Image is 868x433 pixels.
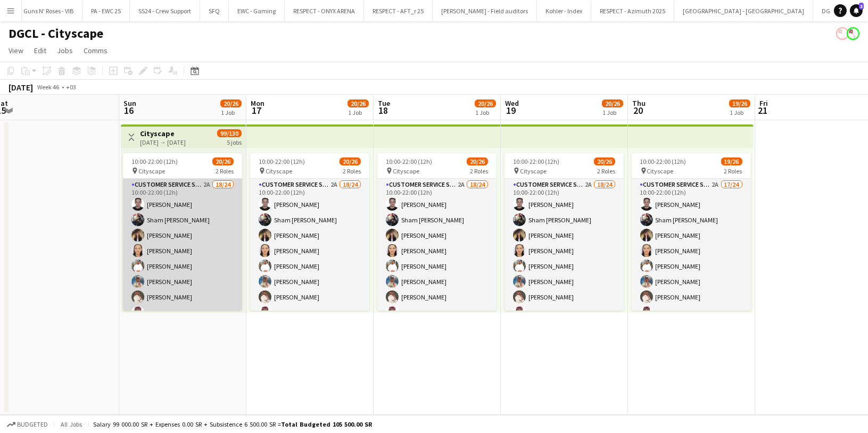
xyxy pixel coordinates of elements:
span: 20/26 [475,99,496,107]
span: 20/26 [594,157,615,165]
span: Cityscape [393,167,419,175]
a: Comms [79,44,112,57]
div: 1 Job [602,109,623,116]
app-job-card: 10:00-22:00 (12h)20/26 Cityscape2 RolesCustomer Service Staff2A18/2410:00-22:00 (12h)[PERSON_NAME... [123,153,242,311]
span: Edit [34,46,46,55]
button: RESPECT - ONYX ARENA [285,1,364,21]
button: EWC - Gaming [229,1,285,21]
span: Cityscape [266,167,292,175]
h3: Cityscape [140,129,186,138]
span: Sun [123,98,136,108]
button: SFQ [200,1,229,21]
span: 20/26 [602,99,623,107]
span: Cityscape [520,167,547,175]
div: [DATE] [9,82,33,93]
app-job-card: 10:00-22:00 (12h)20/26 Cityscape2 RolesCustomer Service Staff2A18/2410:00-22:00 (12h)[PERSON_NAME... [377,153,497,311]
span: Budgeted [17,421,48,428]
app-user-avatar: Yousef Alotaibi [847,27,859,40]
span: Mon [251,98,264,108]
span: 20/26 [467,157,488,165]
button: Guns N' Roses - VIB [15,1,82,21]
span: All jobs [59,420,84,428]
span: 20/26 [220,99,242,107]
app-job-card: 10:00-22:00 (12h)20/26 Cityscape2 RolesCustomer Service Staff2A18/2410:00-22:00 (12h)[PERSON_NAME... [250,153,369,311]
button: Kohler - Index [537,1,591,21]
button: SS24 - Crew Support [130,1,200,21]
a: Edit [30,44,51,57]
span: Cityscape [647,167,674,175]
span: 2 Roles [597,167,615,175]
span: Total Budgeted 105 500.00 SR [281,420,372,428]
div: +03 [66,83,76,91]
button: RESPECT - AFT_r 25 [364,1,433,21]
span: 21 [758,104,768,116]
button: [PERSON_NAME] - Field auditors [433,1,537,21]
div: 1 Job [730,109,750,116]
span: Tue [378,98,390,108]
div: 1 Job [221,109,241,116]
a: View [4,44,28,57]
a: Jobs [53,44,77,57]
span: Week 46 [35,83,62,91]
span: 2 Roles [343,167,361,175]
span: Wed [505,98,519,108]
span: 10:00-22:00 (12h) [640,157,687,165]
span: Jobs [57,46,73,55]
span: 19/26 [729,99,750,107]
app-user-avatar: Yousef Alotaibi [836,27,849,40]
span: 18 [376,104,390,116]
span: 17 [249,104,264,116]
button: Budgeted [5,419,49,430]
span: 20/26 [340,157,361,165]
span: 2 Roles [216,167,234,175]
span: 19/26 [721,157,742,165]
button: PA - EWC 25 [82,1,130,21]
span: View [9,46,23,55]
span: Cityscape [138,167,165,175]
span: 99/130 [217,129,242,137]
span: 20 [631,104,646,116]
span: Fri [759,98,768,108]
div: [DATE] → [DATE] [140,138,186,146]
span: 3 [859,3,864,10]
div: Salary 99 000.00 SR + Expenses 0.00 SR + Subsistence 6 500.00 SR = [93,420,372,428]
button: [GEOGRAPHIC_DATA] - [GEOGRAPHIC_DATA] [674,1,813,21]
h1: DGCL - Cityscape [9,26,103,41]
span: 20/26 [348,99,369,107]
span: 10:00-22:00 (12h) [131,157,178,165]
span: 19 [503,104,519,116]
span: Comms [84,46,108,55]
span: 16 [122,104,136,116]
span: 20/26 [212,157,234,165]
div: 1 Job [475,109,495,116]
div: 1 Job [348,109,368,116]
span: 10:00-22:00 (12h) [513,157,559,165]
span: 2 Roles [724,167,742,175]
app-job-card: 10:00-22:00 (12h)19/26 Cityscape2 RolesCustomer Service Staff2A17/2410:00-22:00 (12h)[PERSON_NAME... [632,153,751,311]
div: 5 jobs [227,137,242,146]
span: 10:00-22:00 (12h) [259,157,305,165]
button: RESPECT - Azimuth 2025 [591,1,674,21]
span: 2 Roles [470,167,488,175]
app-job-card: 10:00-22:00 (12h)20/26 Cityscape2 RolesCustomer Service Staff2A18/2410:00-22:00 (12h)[PERSON_NAME... [505,153,624,311]
a: 3 [850,4,863,17]
span: Thu [632,98,646,108]
span: 10:00-22:00 (12h) [386,157,432,165]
